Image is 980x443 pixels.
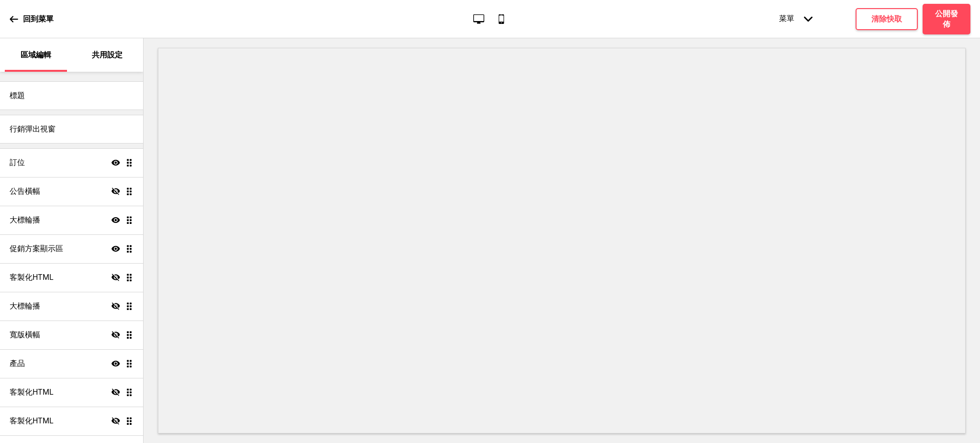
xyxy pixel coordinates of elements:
h4: 大標輪播 [10,215,40,225]
h4: 行銷彈出視窗 [10,124,56,134]
h4: 客製化HTML [10,387,54,398]
h4: 清除快取 [871,14,902,24]
h4: 公告橫幅 [10,186,40,197]
button: 清除快取 [856,8,918,30]
h4: 客製化HTML [10,272,54,283]
a: 回到菜單 [10,6,54,32]
div: 菜單 [769,4,822,33]
h4: 促銷方案顯示區 [10,244,63,254]
h4: 產品 [10,358,25,369]
p: 共用設定 [92,50,122,60]
h4: 寬版橫幅 [10,330,40,340]
p: 回到菜單 [23,14,54,24]
p: 區域編輯 [21,50,51,60]
h4: 訂位 [10,157,25,168]
h4: 大標輪播 [10,301,40,311]
button: 公開發佈 [923,4,970,34]
h4: 標題 [10,90,25,101]
h4: 公開發佈 [932,9,961,30]
h4: 客製化HTML [10,416,54,426]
